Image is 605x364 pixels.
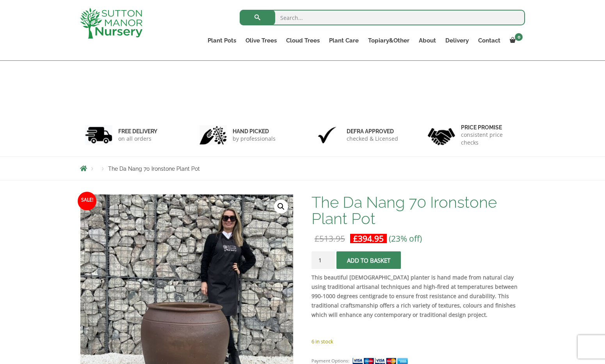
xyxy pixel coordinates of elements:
span: (23% off) [389,233,422,244]
input: Product quantity [311,251,335,269]
img: logo [80,8,142,39]
span: The Da Nang 70 Ironstone Plant Pot [108,166,200,172]
a: View full-screen image gallery [274,200,288,214]
button: Add to basket [336,251,401,269]
bdi: 513.95 [315,233,345,244]
img: 3.jpg [313,125,341,145]
img: 1.jpg [85,125,112,145]
a: Cloud Trees [281,35,324,46]
p: checked & Licensed [347,135,398,143]
a: Plant Pots [203,35,241,46]
bdi: 394.95 [353,233,384,244]
a: 0 [505,35,525,46]
h6: hand picked [233,128,276,135]
small: Payment Options: [311,358,349,364]
a: Topiary&Other [363,35,414,46]
h6: Defra approved [347,128,398,135]
a: Delivery [441,35,473,46]
a: About [414,35,441,46]
img: 4.jpg [428,123,455,147]
h6: Price promise [461,124,520,131]
strong: This beautiful [DEMOGRAPHIC_DATA] planter is hand made from natural clay using traditional artisa... [311,274,518,318]
span: 0 [515,33,523,41]
img: 2.jpg [199,125,227,145]
a: Olive Trees [241,35,281,46]
span: £ [315,233,319,244]
input: Search... [240,10,525,25]
a: Plant Care [324,35,363,46]
h6: FREE DELIVERY [118,128,157,135]
a: Contact [473,35,505,46]
nav: Breadcrumbs [80,165,525,171]
p: 6 in stock [311,337,525,346]
p: on all orders [118,135,157,143]
span: Sale! [78,192,96,210]
h1: The Da Nang 70 Ironstone Plant Pot [311,194,525,227]
p: by professionals [233,135,276,143]
p: consistent price checks [461,131,520,147]
span: £ [353,233,358,244]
